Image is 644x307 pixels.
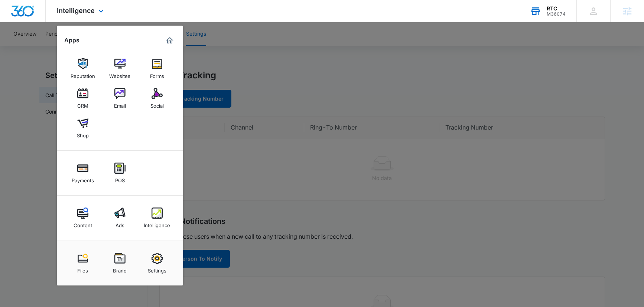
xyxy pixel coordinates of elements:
[69,249,97,277] a: Files
[115,174,125,183] div: POS
[106,84,134,112] a: Email
[547,12,566,17] div: account id
[69,114,97,142] a: Shop
[144,219,170,228] div: Intelligence
[113,264,127,274] div: Brand
[57,7,95,14] span: Intelligence
[69,84,97,112] a: CRM
[74,219,92,228] div: Content
[143,55,171,83] a: Forms
[106,204,134,232] a: Ads
[143,249,171,277] a: Settings
[69,204,97,232] a: Content
[143,204,171,232] a: Intelligence
[547,6,566,12] div: account name
[77,99,88,109] div: CRM
[143,84,171,112] a: Social
[69,159,97,187] a: Payments
[148,264,166,274] div: Settings
[164,35,176,46] a: Marketing 360® Dashboard
[69,55,97,83] a: Reputation
[64,37,79,44] h2: Apps
[109,69,130,79] div: Websites
[72,174,94,183] div: Payments
[106,55,134,83] a: Websites
[116,219,124,228] div: Ads
[150,69,164,79] div: Forms
[77,264,88,274] div: Files
[150,99,164,109] div: Social
[106,159,134,187] a: POS
[106,249,134,277] a: Brand
[77,129,89,138] div: Shop
[114,99,126,109] div: Email
[71,69,95,79] div: Reputation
